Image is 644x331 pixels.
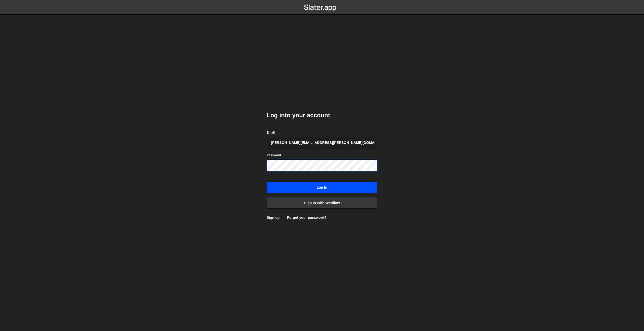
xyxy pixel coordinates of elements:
input: Log in [267,182,377,193]
h2: Log into your account [267,111,377,119]
a: Sign up [267,215,279,219]
a: Forgot your password? [287,215,326,219]
label: Password [267,153,281,158]
a: Sign in with Webflow [267,197,377,209]
label: Email [267,130,275,135]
